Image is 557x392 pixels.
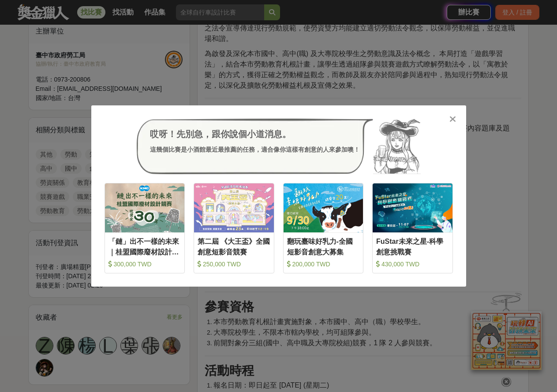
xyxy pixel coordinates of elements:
[105,183,185,232] img: Cover Image
[198,236,270,256] div: 第二屆 《大王盃》全國創意短影音競賽
[287,260,360,269] div: 200,000 TWD
[373,183,452,232] img: Cover Image
[105,183,185,273] a: Cover Image「鏈」出不一樣的未來｜桂盟國際廢材設計競賽 300,000 TWD
[108,236,181,256] div: 「鏈」出不一樣的未來｜桂盟國際廢材設計競賽
[283,183,364,273] a: Cover Image翻玩臺味好乳力-全國短影音創意大募集 200,000 TWD
[376,236,449,256] div: FuStar未來之星-科學創意挑戰賽
[284,183,363,232] img: Cover Image
[373,119,421,174] img: Avatar
[198,260,270,269] div: 250,000 TWD
[372,183,453,273] a: Cover ImageFuStar未來之星-科學創意挑戰賽 430,000 TWD
[194,183,274,232] img: Cover Image
[150,145,360,154] div: 這幾個比賽是小酒館最近最推薦的任務，適合像你這樣有創意的人來參加噢！
[150,127,360,141] div: 哎呀！先別急，跟你說個小道消息。
[108,260,181,269] div: 300,000 TWD
[194,183,274,273] a: Cover Image第二屆 《大王盃》全國創意短影音競賽 250,000 TWD
[287,236,360,256] div: 翻玩臺味好乳力-全國短影音創意大募集
[376,260,449,269] div: 430,000 TWD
